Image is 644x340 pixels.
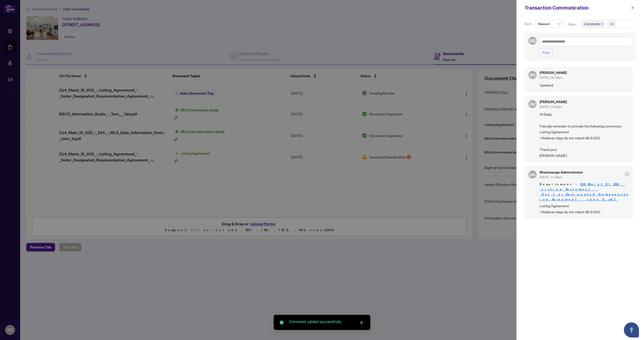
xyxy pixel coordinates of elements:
[540,100,567,104] h5: [PERSON_NAME]
[359,320,364,325] a: Close
[624,322,639,337] button: Open asap
[530,101,536,108] span: AV
[540,175,562,179] span: [DATE], 11:38am
[360,321,363,324] span: close
[525,4,629,12] div: Transaction Communication
[525,21,533,27] p: Sort:
[280,321,284,324] span: check-circle
[540,203,629,215] span: Listing Agreement -Holdover days do not match MLS (30).
[540,171,583,174] h5: Mississauga Administrator
[289,319,364,325] div: Comment added successfully
[530,172,536,178] span: MA
[582,20,605,27] span: Comments
[540,82,629,88] span: Updated
[540,182,629,201] a: 214_Maint_St_202_-_Listing_Agreement_-_Seller_Designated_Representation_Agreement_-_June_3.pdf
[625,172,629,176] span: check-circle
[540,111,629,158] span: Hi Rafal, Friendly reminder to provide the following correction: Listing Agreement -Holdover days...
[601,23,603,25] span: close
[539,48,553,57] button: Post
[530,37,536,44] span: RS
[538,20,561,27] span: Newest
[540,105,562,109] span: [DATE], 10:58am
[530,71,536,78] span: RS
[540,71,567,74] h5: [PERSON_NAME]
[584,21,600,26] span: Comments
[568,22,577,27] p: Filter:
[610,21,614,26] div: +1
[631,6,634,10] span: close
[540,182,629,202] span: Requirement -
[540,76,562,79] span: [DATE], 08:19am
